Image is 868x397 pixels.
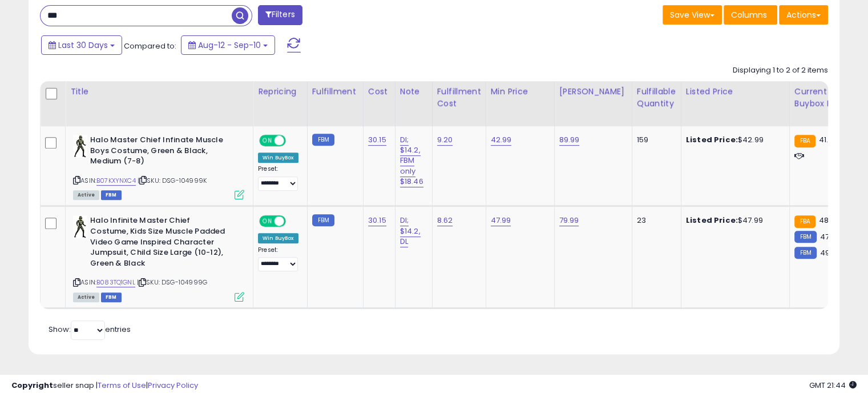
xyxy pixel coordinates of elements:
[731,9,767,21] span: Columns
[400,215,421,247] a: DI; $14.2, DL
[101,190,122,200] span: FBM
[101,292,122,302] span: FBM
[368,86,390,98] div: Cost
[794,215,815,228] small: FBA
[73,135,87,158] img: 41EXw-d7lkL._SL40_.jpg
[90,215,229,271] b: Halo Infinite Master Chief Costume, Kids Size Muscle Padded Video Game Inspired Character Jumpsui...
[73,190,99,200] span: All listings currently available for purchase on Amazon
[819,247,841,258] span: 49.99
[198,39,261,51] span: Aug-12 - Sep-10
[637,215,672,226] div: 23
[809,380,857,391] span: 2025-10-11 21:44 GMT
[733,65,828,76] div: Displaying 1 to 2 of 2 items
[96,278,135,287] a: B083TQ1GNL
[98,380,146,391] a: Terms of Use
[58,39,108,51] span: Last 30 Days
[73,135,244,198] div: ASIN:
[49,324,131,335] span: Show: entries
[96,176,136,186] a: B07KXYNXC4
[686,134,738,145] b: Listed Price:
[491,86,550,98] div: Min Price
[258,153,298,163] div: Win BuyBox
[138,176,207,185] span: | SKU: DSG-104999K
[686,86,785,98] div: Listed Price
[400,86,427,98] div: Note
[73,215,244,300] div: ASIN:
[70,86,248,98] div: Title
[637,86,676,110] div: Fulfillable Quantity
[90,135,229,170] b: Halo Master Chief Infinate Muscle Boys Costume, Green & Black, Medium (7-8)
[148,380,198,391] a: Privacy Policy
[686,135,781,145] div: $42.99
[437,215,453,226] a: 8.62
[724,5,777,25] button: Columns
[686,215,738,226] b: Listed Price:
[260,136,274,146] span: ON
[686,215,781,226] div: $47.99
[491,134,512,146] a: 42.99
[437,134,453,146] a: 9.20
[368,215,386,226] a: 30.15
[124,41,176,51] span: Compared to:
[794,231,817,243] small: FBM
[284,216,302,226] span: OFF
[559,86,627,98] div: [PERSON_NAME]
[258,5,302,25] button: Filters
[284,136,302,146] span: OFF
[794,247,817,259] small: FBM
[312,134,334,146] small: FBM
[559,215,579,226] a: 79.99
[818,134,835,145] span: 41.19
[260,216,274,226] span: ON
[779,5,828,25] button: Actions
[637,135,672,145] div: 159
[181,35,275,55] button: Aug-12 - Sep-10
[368,134,386,146] a: 30.15
[819,231,840,242] span: 47.99
[663,5,722,25] button: Save View
[11,380,53,391] strong: Copyright
[137,278,207,287] span: | SKU: DSG-104999G
[312,214,334,226] small: FBM
[312,86,358,98] div: Fulfillment
[437,86,481,110] div: Fulfillment Cost
[73,292,99,302] span: All listings currently available for purchase on Amazon
[400,134,423,187] a: DI; $14.2, FBM only $18.46
[11,380,198,391] div: seller snap | |
[491,215,511,226] a: 47.99
[794,135,815,147] small: FBA
[559,134,580,146] a: 89.99
[258,246,298,272] div: Preset:
[258,233,298,243] div: Win BuyBox
[258,165,298,191] div: Preset:
[73,215,87,238] img: 41EXw-d7lkL._SL40_.jpg
[794,86,853,110] div: Current Buybox Price
[818,215,839,226] span: 48.33
[258,86,302,98] div: Repricing
[41,35,122,55] button: Last 30 Days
